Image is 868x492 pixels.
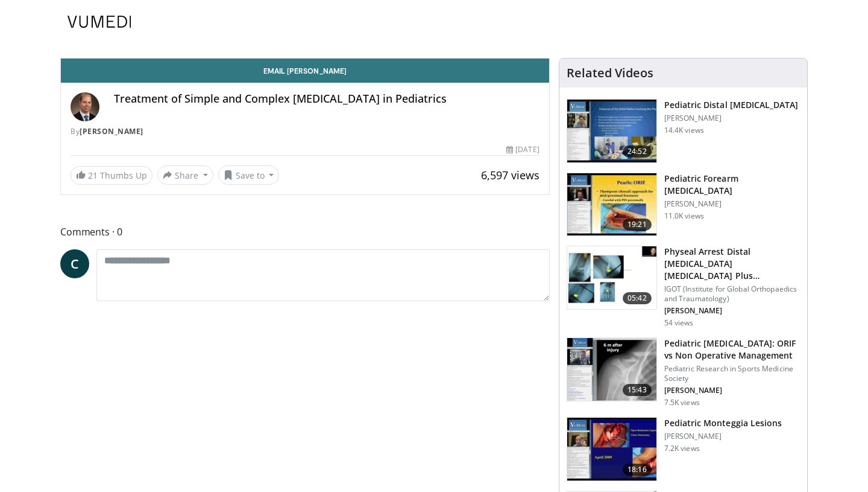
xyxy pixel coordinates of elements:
p: [PERSON_NAME] [664,199,800,209]
h3: Pediatric Forearm [MEDICAL_DATA] [664,173,800,197]
img: 2a845b50-1aca-489d-b8cc-0e42b1fce61d.150x105_q85_crop-smart_upscale.jpg [567,173,656,236]
span: Comments 0 [60,224,550,240]
img: a1adf488-03e1-48bc-8767-c070b95a647f.150x105_q85_crop-smart_upscale.jpg [567,100,656,162]
a: 21 Thumbs Up [71,166,153,185]
h3: Pediatric [MEDICAL_DATA]: ORIF vs Non Operative Management [664,337,800,362]
img: Avatar [71,92,99,121]
a: C [60,249,89,278]
span: 15:43 [623,384,652,396]
p: 14.4K views [664,126,704,135]
h3: Physeal Arrest Distal [MEDICAL_DATA] [MEDICAL_DATA] Plus Epiphyseolysis [664,246,800,282]
p: 54 views [664,318,694,328]
a: 18:16 Pediatric Monteggia Lesions [PERSON_NAME] 7.2K views [567,417,800,481]
span: 05:42 [623,292,652,304]
a: 05:42 Physeal Arrest Distal [MEDICAL_DATA] [MEDICAL_DATA] Plus Epiphyseolysis IGOT (Institute for... [567,246,800,328]
a: 15:43 Pediatric [MEDICAL_DATA]: ORIF vs Non Operative Management Pediatric Research in Sports Med... [567,337,800,407]
p: 7.5K views [664,398,700,407]
a: [PERSON_NAME] [80,126,143,136]
p: [PERSON_NAME] [664,432,782,441]
a: 19:21 Pediatric Forearm [MEDICAL_DATA] [PERSON_NAME] 11.0K views [567,173,800,237]
a: Email [PERSON_NAME] [61,59,549,83]
div: [DATE] [506,144,539,155]
p: Sandeep Patwardhan [664,306,800,316]
h4: Related Videos [567,66,653,80]
p: Pediatric Research in Sports Medicine Society [664,364,800,383]
img: VuMedi Logo [68,16,131,28]
h3: Pediatric Distal [MEDICAL_DATA] [664,99,799,111]
p: 7.2K views [664,444,700,453]
span: 18:16 [623,464,652,476]
span: 24:52 [623,145,652,158]
div: By [71,126,539,137]
button: Share [157,165,213,185]
button: Save to [218,165,280,185]
a: 24:52 Pediatric Distal [MEDICAL_DATA] [PERSON_NAME] 14.4K views [567,99,800,163]
h3: Pediatric Monteggia Lesions [664,417,782,429]
p: 11.0K views [664,211,704,221]
span: 6,597 views [481,168,539,182]
img: c70d7254-00ff-4d08-a70d-a2fc9b0f8d12.150x105_q85_crop-smart_upscale.jpg [567,418,656,481]
p: [PERSON_NAME] [664,113,799,123]
h4: Treatment of Simple and Complex [MEDICAL_DATA] in Pediatrics [114,92,539,106]
img: d4995f1d-be65-4124-82a0-555287096bb6.150x105_q85_crop-smart_upscale.jpg [567,338,656,401]
span: 21 [88,170,98,181]
p: IGOT (Institute for Global Orthopaedics and Traumatology) [664,284,800,304]
p: Charles Mehlman [664,386,800,395]
img: 669613f4-cb48-4897-9182-144c0e6473a3.150x105_q85_crop-smart_upscale.jpg [567,246,656,309]
span: 19:21 [623,219,652,231]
